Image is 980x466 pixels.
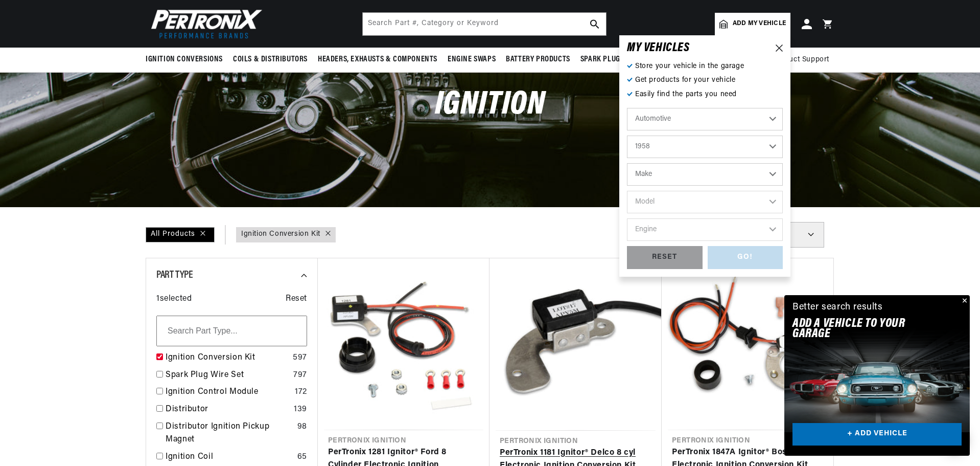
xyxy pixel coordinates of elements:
[241,229,320,240] a: Ignition Conversion Kit
[297,420,307,434] div: 98
[146,54,223,65] span: Ignition Conversions
[627,136,783,158] select: Year
[166,420,293,447] a: Distributor Ignition Pickup Magnet
[627,108,783,130] select: Ride Type
[773,48,834,72] summary: Product Support
[233,54,308,65] span: Coils & Distributors
[627,191,783,213] select: Model
[448,54,496,65] span: Engine Swaps
[363,13,606,35] input: Search Part #, Category or Keyword
[146,6,263,41] img: Pertronix
[584,13,606,35] button: search button
[166,351,289,365] a: Ignition Conversion Kit
[506,54,570,65] span: Battery Products
[733,19,786,29] span: Add my vehicle
[580,54,643,65] span: Spark Plug Wires
[715,13,790,35] a: Add my vehicle
[295,386,307,399] div: 172
[297,451,307,464] div: 65
[501,48,575,72] summary: Battery Products
[627,89,783,100] p: Easily find the parts you need
[627,43,690,53] h6: MY VEHICLE S
[627,61,783,72] p: Store your vehicle in the garage
[958,295,970,307] button: Close
[166,386,291,399] a: Ignition Control Module
[627,218,783,241] select: Engine
[627,163,783,186] select: Make
[166,369,289,382] a: Spark Plug Wire Set
[146,48,228,72] summary: Ignition Conversions
[792,300,883,315] div: Better search results
[156,293,192,306] span: 1 selected
[294,403,307,416] div: 139
[156,270,193,280] span: Part Type
[286,293,307,306] span: Reset
[166,403,290,416] a: Distributor
[773,54,829,65] span: Product Support
[166,451,293,464] a: Ignition Coil
[627,75,783,86] p: Get products for your vehicle
[627,246,703,269] div: RESET
[575,48,648,72] summary: Spark Plug Wires
[293,351,307,365] div: 597
[435,88,546,122] span: Ignition
[442,48,501,72] summary: Engine Swaps
[792,423,962,446] a: + ADD VEHICLE
[156,316,307,346] input: Search Part Type...
[313,48,442,72] summary: Headers, Exhausts & Components
[146,227,215,242] div: All Products
[228,48,313,72] summary: Coils & Distributors
[792,319,936,340] h2: Add A VEHICLE to your garage
[318,54,437,65] span: Headers, Exhausts & Components
[293,369,307,382] div: 797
